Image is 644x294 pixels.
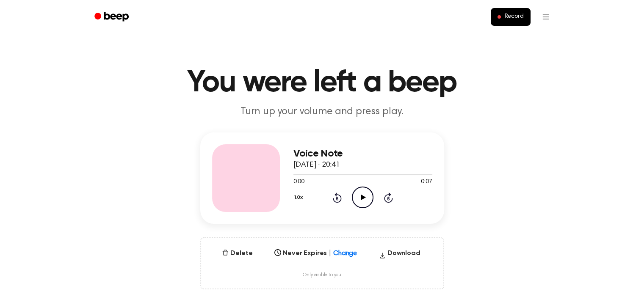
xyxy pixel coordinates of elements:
[293,190,306,205] button: 1.0x
[376,248,424,262] button: Download
[160,105,485,119] p: Turn up your volume and press play.
[293,178,304,187] span: 0:00
[105,68,539,98] h1: You were left a beep
[536,7,556,27] button: Open menu
[504,13,523,21] span: Record
[303,272,341,278] span: Only visible to you
[491,8,530,26] button: Record
[88,9,136,25] a: Beep
[218,248,256,258] button: Delete
[293,161,340,169] span: [DATE] · 20:41
[293,148,432,159] h3: Voice Note
[421,178,432,187] span: 0:07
